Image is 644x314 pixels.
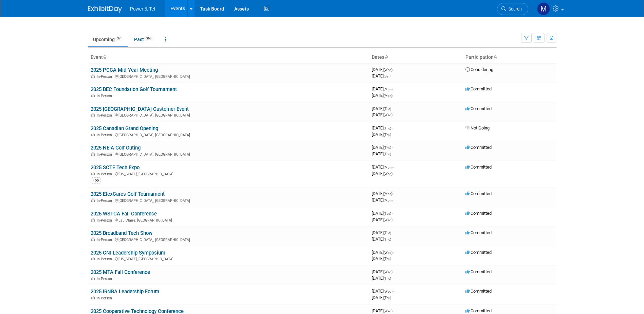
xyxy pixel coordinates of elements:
[97,198,114,203] span: In-Person
[369,52,463,63] th: Dates
[97,74,114,79] span: In-Person
[372,237,391,242] span: [DATE]
[91,67,158,73] a: 2025 PCCA Mid-Year Meeting
[463,52,556,63] th: Participation
[392,106,393,111] span: -
[465,86,492,91] span: Committed
[91,198,95,202] img: In-Person Event
[372,164,394,170] span: [DATE]
[384,165,392,169] span: (Mon)
[393,269,394,274] span: -
[537,2,550,15] img: Michael Mackeben
[91,250,165,256] a: 2025 CNI Leadership Symposium
[91,112,366,118] div: [GEOGRAPHIC_DATA], [GEOGRAPHIC_DATA]
[372,276,391,281] span: [DATE]
[97,257,114,261] span: In-Person
[91,289,159,295] a: 2025 IRNBA Leadership Forum
[392,125,393,130] span: -
[392,211,393,216] span: -
[88,33,128,46] a: Upcoming37
[393,67,394,72] span: -
[91,269,150,275] a: 2025 MTA Fall Conference
[372,151,391,156] span: [DATE]
[91,86,177,92] a: 2025 BEC Foundation Golf Tournament
[91,177,101,184] div: Top
[384,290,392,293] span: (Wed)
[465,145,492,150] span: Committed
[384,107,391,111] span: (Tue)
[393,164,394,170] span: -
[88,6,122,13] img: ExhibitDay
[392,230,393,235] span: -
[97,94,114,98] span: In-Person
[465,289,492,294] span: Committed
[384,198,392,202] span: (Mon)
[392,145,393,150] span: -
[91,133,95,136] img: In-Person Event
[465,106,492,111] span: Committed
[103,54,106,60] a: Sort by Event Name
[91,197,366,203] div: [GEOGRAPHIC_DATA], [GEOGRAPHIC_DATA]
[115,36,123,41] span: 37
[384,172,392,176] span: (Wed)
[372,269,394,274] span: [DATE]
[372,171,392,176] span: [DATE]
[384,218,392,222] span: (Wed)
[130,6,155,12] span: Power & Tel
[91,73,366,79] div: [GEOGRAPHIC_DATA], [GEOGRAPHIC_DATA]
[372,132,391,137] span: [DATE]
[372,112,392,117] span: [DATE]
[384,74,390,78] span: (Sat)
[372,197,392,203] span: [DATE]
[384,113,392,117] span: (Wed)
[384,257,391,261] span: (Thu)
[384,133,391,137] span: (Thu)
[384,94,392,98] span: (Mon)
[393,250,394,255] span: -
[465,230,492,235] span: Committed
[91,151,366,157] div: [GEOGRAPHIC_DATA], [GEOGRAPHIC_DATA]
[497,3,528,15] a: Search
[384,126,391,130] span: (Thu)
[91,256,366,261] div: [US_STATE], [GEOGRAPHIC_DATA]
[97,218,114,223] span: In-Person
[97,238,114,242] span: In-Person
[384,152,391,156] span: (Thu)
[91,257,95,260] img: In-Person Event
[97,152,114,157] span: In-Person
[91,171,366,176] div: [US_STATE], [GEOGRAPHIC_DATA]
[506,6,522,12] span: Search
[97,172,114,176] span: In-Person
[372,191,394,196] span: [DATE]
[393,308,394,313] span: -
[97,296,114,300] span: In-Person
[393,289,394,294] span: -
[465,211,492,216] span: Committed
[372,93,392,98] span: [DATE]
[384,54,388,60] a: Sort by Start Date
[372,295,391,300] span: [DATE]
[91,106,189,112] a: 2025 [GEOGRAPHIC_DATA] Customer Event
[372,308,394,313] span: [DATE]
[372,230,393,235] span: [DATE]
[465,191,492,196] span: Committed
[384,146,391,150] span: (Thu)
[91,172,95,175] img: In-Person Event
[91,230,152,236] a: 2025 Broadband Tech Show
[384,296,391,300] span: (Thu)
[372,250,394,255] span: [DATE]
[372,289,394,294] span: [DATE]
[91,191,165,197] a: 2025 EtexCares Golf Tournament
[91,237,366,242] div: [GEOGRAPHIC_DATA], [GEOGRAPHIC_DATA]
[372,86,394,91] span: [DATE]
[393,191,394,196] span: -
[91,145,141,151] a: 2025 NEIA Golf Outing
[91,277,95,280] img: In-Person Event
[88,52,369,63] th: Event
[91,125,158,132] a: 2025 Canadian Grand Opening
[97,277,114,281] span: In-Person
[384,251,392,255] span: (Wed)
[91,164,140,171] a: 2025 SCTE Tech Expo
[384,192,392,196] span: (Mon)
[384,277,391,280] span: (Thu)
